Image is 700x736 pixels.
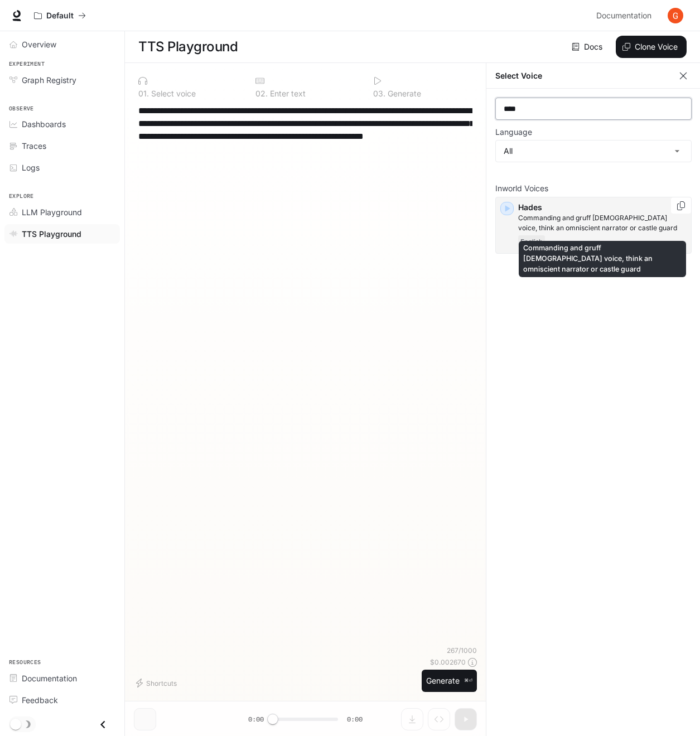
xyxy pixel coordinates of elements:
a: Traces [4,136,120,156]
p: 0 3 . [373,90,385,98]
span: Documentation [22,672,77,684]
button: Clone Voice [616,36,687,58]
a: Graph Registry [4,70,120,90]
p: Commanding and gruff male voice, think an omniscient narrator or castle guard [518,213,687,233]
p: 0 2 . [255,90,268,98]
a: Overview [4,35,120,54]
button: All workspaces [29,4,91,27]
p: 267 / 1000 [447,646,477,655]
button: User avatar [664,4,687,27]
button: Shortcuts [134,674,181,692]
span: Logs [22,162,40,173]
p: Default [46,11,74,21]
a: Logs [4,158,120,177]
div: Commanding and gruff [DEMOGRAPHIC_DATA] voice, think an omniscient narrator or castle guard [519,241,686,277]
p: Language [495,128,532,136]
p: Generate [385,90,421,98]
button: Generate⌘⏎ [422,670,477,693]
p: Inworld Voices [495,185,692,192]
div: All [496,141,691,162]
span: Dark mode toggle [10,718,21,730]
a: LLM Playground [4,202,120,222]
img: User avatar [668,8,683,23]
a: Dashboards [4,114,120,134]
a: TTS Playground [4,224,120,244]
p: ⌘⏎ [464,677,472,684]
a: Feedback [4,690,120,710]
button: Close drawer [90,713,115,736]
span: Overview [22,38,56,50]
a: Docs [569,36,607,58]
span: TTS Playground [22,228,81,240]
a: Documentation [4,669,120,688]
span: Documentation [596,9,651,23]
p: Hades [518,202,687,213]
span: LLM Playground [22,206,82,218]
span: Feedback [22,694,58,706]
span: Graph Registry [22,74,76,86]
a: Documentation [592,4,660,27]
span: Traces [22,140,46,152]
p: Select voice [149,90,196,98]
p: $ 0.002670 [430,657,466,667]
p: Enter text [268,90,306,98]
button: Copy Voice ID [675,201,687,210]
span: Dashboards [22,118,66,130]
p: 0 1 . [138,90,149,98]
h1: TTS Playground [138,36,238,58]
